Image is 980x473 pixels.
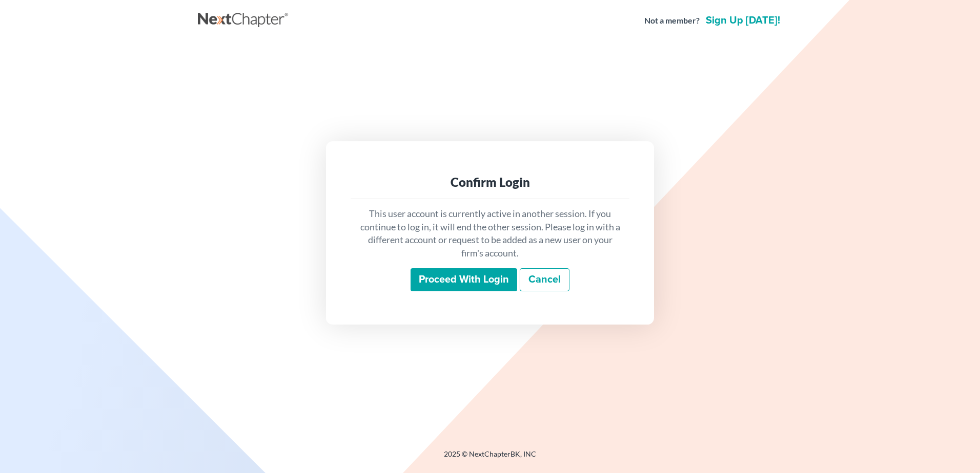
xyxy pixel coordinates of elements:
[359,207,621,260] p: This user account is currently active in another session. If you continue to log in, it will end ...
[198,449,782,467] div: 2025 © NextChapterBK, INC
[644,15,700,27] strong: Not a member?
[359,174,621,190] div: Confirm Login
[411,268,517,292] input: Proceed with login
[520,268,569,292] a: Cancel
[704,15,782,26] a: Sign up [DATE]!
